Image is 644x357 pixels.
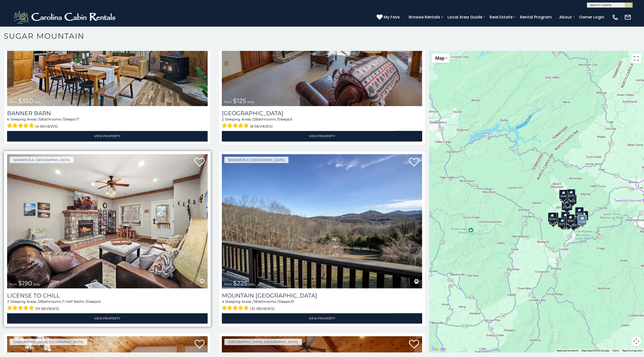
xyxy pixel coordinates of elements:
a: [GEOGRAPHIC_DATA], [GEOGRAPHIC_DATA] [224,339,302,345]
a: View Property [7,313,208,324]
div: $225 [567,189,575,199]
span: from [224,282,232,286]
a: Banner Elk, [GEOGRAPHIC_DATA] [224,157,288,163]
a: Add to favorites [194,339,205,350]
span: 6 [7,117,9,122]
span: 2 [39,299,41,304]
div: $190 [561,211,570,221]
a: About [557,13,574,22]
a: Add to favorites [409,157,419,168]
span: $190 [18,280,32,287]
a: License to Chill from $190 daily [7,154,208,288]
a: Mountain Skye Lodge from $225 daily [222,154,422,288]
button: Map camera controls [631,336,641,346]
div: $350 [564,217,573,227]
h3: Mountain Skye Lodge [222,292,422,299]
a: Rental Program [517,13,554,22]
a: Add to favorites [194,157,205,168]
a: My Favs [377,14,401,21]
a: [GEOGRAPHIC_DATA] [222,110,422,117]
a: Owner Login [577,13,607,22]
button: Toggle fullscreen view [631,53,641,64]
span: 3 [7,299,9,304]
a: Add to favorites [409,339,419,350]
span: from [224,100,232,104]
span: 4 [222,299,224,304]
a: Report a map error [622,349,642,352]
img: White-1-2.png [13,10,118,25]
span: 17 [76,117,79,122]
div: $500 [569,219,578,228]
span: 10 [290,299,294,304]
button: Change map style [432,53,450,63]
div: $250 [575,207,584,216]
a: View Property [222,131,422,141]
a: [GEOGRAPHIC_DATA], [GEOGRAPHIC_DATA] [10,339,87,345]
div: $195 [572,217,580,227]
div: Sleeping Areas / Bathrooms / Sleeps: [222,117,422,130]
img: mail-regular-white.png [624,14,631,21]
div: $350 [563,195,572,205]
span: 6 [290,117,292,122]
div: $240 [548,212,557,222]
span: 3 [254,299,256,304]
a: Browse Rentals [406,13,443,22]
a: Open this area in Google Maps (opens a new window) [431,346,447,352]
div: $375 [558,217,567,227]
img: Google [431,346,447,352]
a: Real Estate [487,13,515,22]
img: License to Chill [7,154,208,288]
span: $125 [233,97,246,105]
span: (8 reviews) [250,123,273,130]
span: $225 [233,280,247,287]
div: $200 [566,214,575,224]
div: Sleeping Areas / Bathrooms / Sleeps: [222,299,422,312]
div: $170 [560,191,569,201]
div: $300 [561,212,570,221]
span: daily [247,100,254,104]
span: My Favs [384,14,400,20]
span: daily [248,282,256,286]
span: 6 [99,299,101,304]
span: Map data ©2025 Google [581,349,609,352]
span: 1 Half Baths / [63,299,86,304]
a: Banner Barn [7,110,208,117]
span: daily [33,282,40,286]
span: $350 [18,97,33,105]
div: $240 [559,190,568,199]
img: phone-regular-white.png [612,14,619,21]
span: (19 reviews) [35,305,60,312]
span: from [10,100,17,104]
h3: Bearfoot Lodge [222,110,422,117]
span: daily [34,100,41,104]
span: 5 [39,117,41,122]
span: 2 [253,117,256,122]
div: Sleeping Areas / Bathrooms / Sleeps: [7,299,208,312]
a: View Property [7,131,208,141]
span: (4 reviews) [35,123,58,130]
div: $190 [578,215,587,225]
span: 2 [222,117,224,122]
span: (35 reviews) [250,305,275,312]
div: $155 [560,217,568,227]
a: Mountain [GEOGRAPHIC_DATA] [222,292,422,299]
img: Mountain Skye Lodge [222,154,422,288]
div: $350 [563,218,572,227]
div: $125 [568,194,577,204]
a: Local Area Guide [445,13,485,22]
a: Banner Elk, [GEOGRAPHIC_DATA] [10,157,74,163]
a: License to Chill [7,292,208,299]
button: Keyboard shortcuts [557,349,578,352]
div: $155 [580,211,588,221]
div: $355 [549,215,558,224]
a: Terms [612,349,619,352]
div: $1,095 [562,201,572,210]
a: View Property [222,313,422,324]
span: Map [435,55,444,61]
div: Sleeping Areas / Bathrooms / Sleeps: [7,117,208,130]
span: from [10,282,17,286]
